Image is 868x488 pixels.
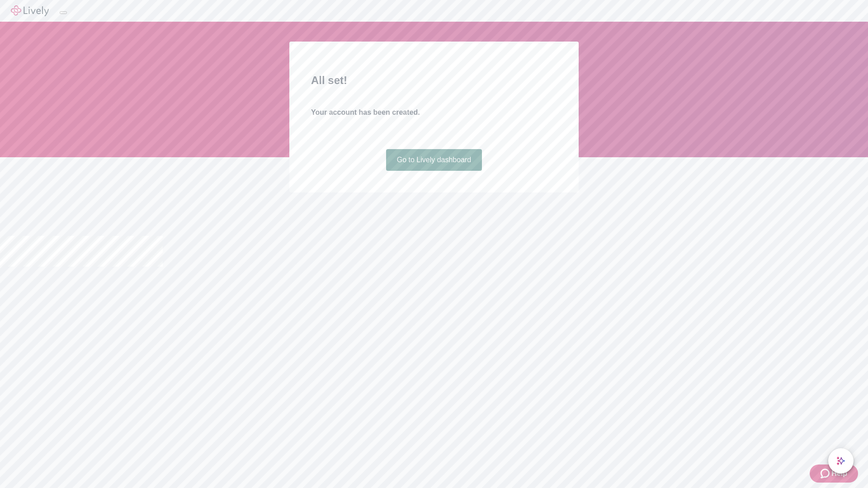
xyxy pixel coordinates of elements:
[311,107,557,118] h4: Your account has been created.
[810,465,858,483] button: Zendesk support iconHelp
[311,72,557,89] h2: All set!
[60,11,67,14] button: Log out
[386,149,482,171] a: Go to Lively dashboard
[836,456,845,465] svg: Lively AI Assistant
[821,468,831,479] svg: Zendesk support icon
[831,468,847,479] span: Help
[11,5,49,16] img: Lively
[828,448,854,474] button: chat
